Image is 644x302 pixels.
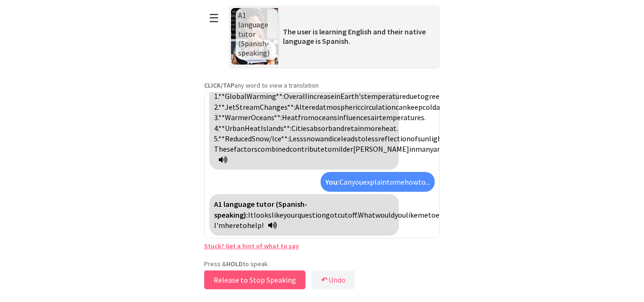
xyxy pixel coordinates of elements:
strong: HOLD [226,260,243,268]
span: to... [418,177,430,187]
span: air [371,113,379,122]
span: from [298,113,314,122]
span: leads [341,134,358,143]
div: Click to translate [209,194,399,235]
span: combined [257,144,289,154]
span: here [225,220,239,230]
button: ↶Undo [312,270,355,289]
span: like [406,210,418,220]
img: Scenario Image [231,8,278,65]
span: What [358,210,375,220]
span: increase [307,91,334,101]
span: can [396,102,407,112]
span: absorption. These [214,134,527,154]
span: how [405,177,418,187]
span: influences [337,113,371,122]
span: many [415,144,433,154]
span: Less [289,134,303,143]
span: like [272,210,283,220]
span: keep [407,102,422,112]
span: areas. [433,144,452,154]
span: due [406,91,417,101]
strong: A1 language tutor (Spanish-speaking): [214,199,307,219]
p: any word to view a translation [204,81,440,90]
span: A1 language tutor (Spanish-speaking) [238,10,270,57]
span: help! [247,220,264,230]
span: absorb [310,123,332,133]
span: sunlight [418,134,445,143]
strong: You: [325,177,339,187]
span: Warming**: [247,91,284,101]
span: and [320,134,332,143]
button: ☰ [204,6,224,30]
span: off. [348,210,358,220]
span: to [387,177,394,187]
strong: CLICK/TAP [204,81,234,90]
span: would [375,210,395,220]
span: Islands**: [261,123,291,133]
span: atmospheric [319,102,361,112]
span: I'm [214,220,225,230]
span: Earth's [340,91,364,101]
span: ice [332,134,341,143]
span: to [417,91,425,101]
span: factors [234,144,257,154]
span: contribute [289,144,324,154]
span: in [409,144,415,154]
span: to [428,210,436,220]
span: less [365,134,378,143]
span: snow [303,134,320,143]
span: emissions. 2. [214,91,508,111]
button: Release to Stop Speaking [204,270,305,289]
span: It [248,210,254,220]
span: temperatures. 4. [214,113,426,132]
span: [PERSON_NAME] [353,144,409,154]
span: Heat [245,123,261,133]
span: question [297,210,326,220]
span: greenhouse [425,91,463,101]
span: Stream [236,102,260,112]
span: and [332,123,344,133]
span: to [324,144,332,154]
b: ↶ [321,275,327,285]
span: retain [344,123,364,133]
div: Click to translate [321,172,435,192]
span: more [364,123,381,133]
span: temperature [364,91,406,101]
span: air [436,102,445,112]
span: reflection [378,134,411,143]
span: to [358,134,365,143]
div: Click to translate [209,65,399,170]
span: cut [338,210,348,220]
span: your [283,210,297,220]
span: Can [339,177,352,187]
span: circulation [361,102,396,112]
span: looks [254,210,272,220]
span: got [326,210,338,220]
span: cold [422,102,436,112]
span: you [352,177,363,187]
a: Stuck? Get a hint of what to say [204,242,299,250]
span: me [394,177,405,187]
span: of [411,134,418,143]
span: in [334,91,340,101]
span: explain [363,177,387,187]
span: Cities [291,123,310,133]
span: oceans [314,113,337,122]
span: explain? [436,210,462,220]
span: Overall [284,91,307,101]
span: me [418,210,428,220]
span: milder [332,144,353,154]
span: to [239,220,247,230]
span: Changes**: [260,102,295,112]
span: heat. 5. [214,123,398,143]
span: Altered [295,102,319,112]
span: The user is learning English and their native language is Spanish. [283,27,426,46]
span: Snow/Ice**: [252,134,289,143]
span: Heat [282,113,298,122]
p: Press & to speak [204,260,440,268]
span: you [395,210,406,220]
